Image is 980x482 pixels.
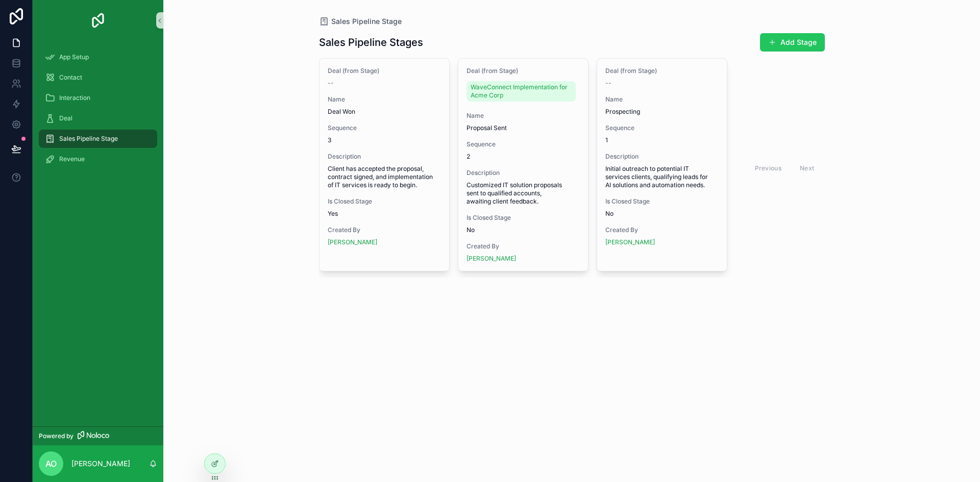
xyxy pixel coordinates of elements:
[328,108,441,116] span: Deal Won
[39,432,73,440] span: Powered by
[467,169,580,177] span: Description
[39,130,157,148] a: Sales Pipeline Stage
[59,114,72,122] span: Deal
[59,135,118,143] span: Sales Pipeline Stage
[467,181,580,206] span: Customized IT solution proposals sent to qualified accounts, awaiting client feedback.
[467,81,576,102] a: WaveConnect Implementation for Acme Corp
[328,79,334,87] span: --
[328,165,441,189] span: Client has accepted the proposal, contract signed, and implementation of IT services is ready to ...
[605,124,719,132] span: Sequence
[467,255,516,263] a: [PERSON_NAME]
[605,153,719,161] span: Description
[467,124,580,132] span: Proposal Sent
[331,16,402,27] span: Sales Pipeline Stage
[328,95,441,104] span: Name
[328,67,441,75] span: Deal (from Stage)
[605,95,719,104] span: Name
[33,426,163,445] a: Powered by
[605,210,719,218] span: No
[458,58,589,271] a: Deal (from Stage)WaveConnect Implementation for Acme CorpNameProposal SentSequence2DescriptionCus...
[39,150,157,168] a: Revenue
[59,53,89,61] span: App Setup
[39,109,157,128] a: Deal
[467,214,580,222] span: Is Closed Stage
[328,197,441,206] span: Is Closed Stage
[467,153,580,161] span: 2
[39,48,157,66] a: App Setup
[605,79,611,87] span: --
[328,226,441,234] span: Created By
[328,238,377,246] a: [PERSON_NAME]
[605,165,719,189] span: Initial outreach to potential IT services clients, qualifying leads for AI solutions and automati...
[467,226,580,234] span: No
[605,67,719,75] span: Deal (from Stage)
[319,35,423,49] h1: Sales Pipeline Stages
[39,68,157,87] a: Contact
[33,41,163,182] div: scrollable content
[760,33,825,52] button: Add Stage
[467,140,580,148] span: Sequence
[90,12,106,29] img: App logo
[59,155,85,163] span: Revenue
[328,210,441,218] span: Yes
[328,124,441,132] span: Sequence
[71,459,130,469] p: [PERSON_NAME]
[328,153,441,161] span: Description
[597,58,727,271] a: Deal (from Stage)--NameProspectingSequence1DescriptionInitial outreach to potential IT services c...
[319,16,402,27] a: Sales Pipeline Stage
[605,197,719,206] span: Is Closed Stage
[467,67,580,75] span: Deal (from Stage)
[45,458,57,470] span: AO
[59,73,82,82] span: Contact
[605,136,719,144] span: 1
[471,83,572,99] span: WaveConnect Implementation for Acme Corp
[605,108,719,116] span: Prospecting
[319,58,450,271] a: Deal (from Stage)--NameDeal WonSequence3DescriptionClient has accepted the proposal, contract sig...
[39,89,157,107] a: Interaction
[467,112,580,120] span: Name
[59,94,90,102] span: Interaction
[467,242,580,250] span: Created By
[328,136,441,144] span: 3
[605,238,655,246] a: [PERSON_NAME]
[605,226,719,234] span: Created By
